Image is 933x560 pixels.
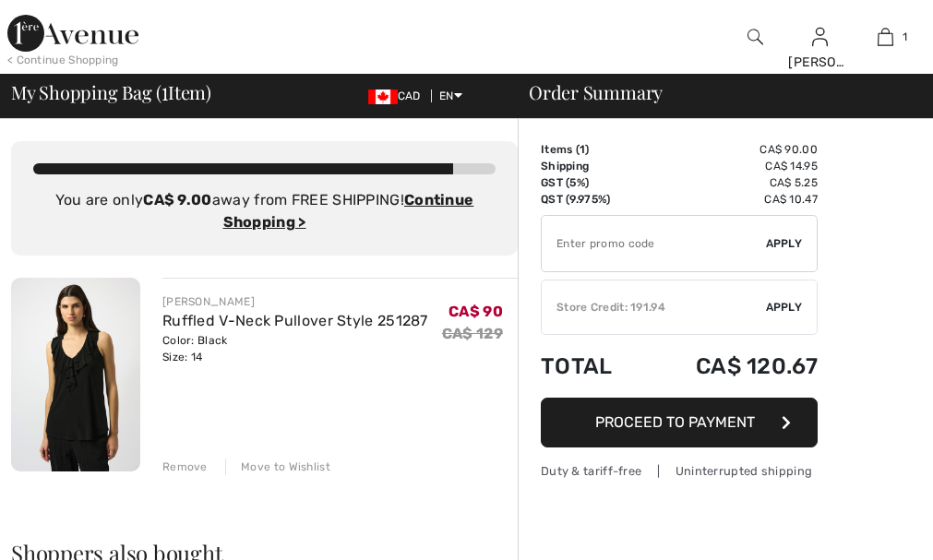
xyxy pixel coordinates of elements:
[542,216,766,271] input: Promo code
[903,29,907,45] span: 1
[812,26,828,48] img: My Info
[449,303,503,320] span: CA$ 90
[541,398,818,447] button: Proceed to Payment
[162,312,428,329] a: Ruffled V-Neck Pullover Style 251287
[643,191,818,208] td: CA$ 10.47
[439,89,462,102] span: EN
[541,462,818,480] div: Duty & tariff-free | Uninterrupted shipping
[162,293,428,310] div: [PERSON_NAME]
[854,26,917,48] a: 1
[643,335,818,398] td: CA$ 120.67
[7,15,138,52] img: 1ère Avenue
[643,158,818,174] td: CA$ 14.95
[541,174,643,191] td: GST (5%)
[11,83,211,101] span: My Shopping Bag ( Item)
[595,413,755,431] span: Proceed to Payment
[748,26,763,48] img: search the website
[507,83,922,101] div: Order Summary
[541,158,643,174] td: Shipping
[541,335,643,398] td: Total
[766,299,803,316] span: Apply
[541,141,643,158] td: Items ( )
[225,459,330,475] div: Move to Wishlist
[162,459,208,475] div: Remove
[162,332,428,365] div: Color: Black Size: 14
[33,189,496,233] div: You are only away from FREE SHIPPING!
[766,235,803,252] span: Apply
[7,52,119,68] div: < Continue Shopping
[368,89,398,104] img: Canadian Dollar
[580,143,585,156] span: 1
[788,53,852,72] div: [PERSON_NAME]
[442,325,503,342] s: CA$ 129
[143,191,211,209] strong: CA$ 9.00
[161,78,168,102] span: 1
[643,141,818,158] td: CA$ 90.00
[878,26,893,48] img: My Bag
[11,278,140,471] img: Ruffled V-Neck Pullover Style 251287
[812,28,828,45] a: Sign In
[542,299,766,316] div: Store Credit: 191.94
[368,89,428,102] span: CAD
[643,174,818,191] td: CA$ 5.25
[541,191,643,208] td: QST (9.975%)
